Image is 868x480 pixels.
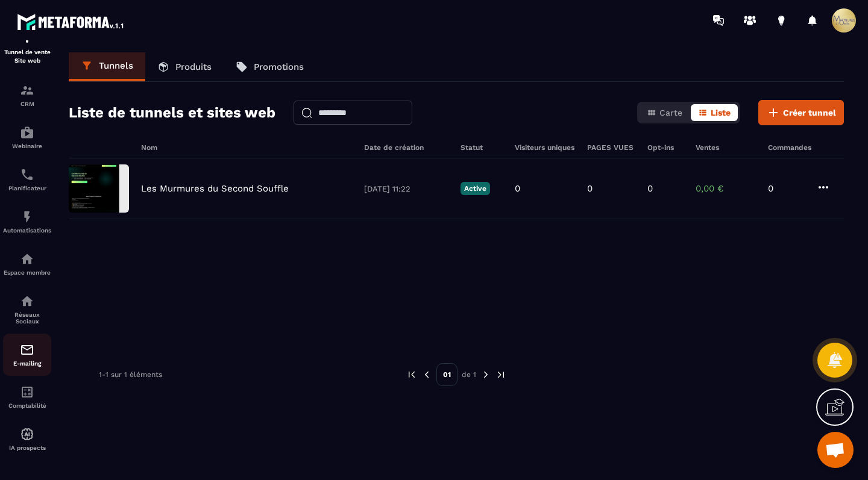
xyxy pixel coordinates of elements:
[3,201,51,243] a: automationsautomationsAutomatisations
[20,343,34,357] img: email
[3,269,51,276] p: Espace membre
[3,101,51,107] p: CRM
[3,334,51,376] a: emailemailE-mailing
[145,52,224,81] a: Produits
[69,52,145,81] a: Tunnels
[768,143,811,152] h6: Commandes
[515,143,575,152] h6: Visiteurs uniques
[20,210,34,224] img: automations
[3,158,51,201] a: schedulerschedulerPlanificateur
[3,48,51,65] p: Tunnel de vente Site web
[175,61,212,72] p: Produits
[758,100,844,125] button: Créer tunnel
[587,183,593,194] p: 0
[436,363,458,386] p: 01
[461,182,490,195] p: Active
[17,11,125,33] img: logo
[99,370,162,379] p: 1-1 sur 1 éléments
[587,143,635,152] h6: PAGES VUES
[647,143,684,152] h6: Opt-ins
[20,294,34,308] img: social-network
[99,60,133,71] p: Tunnels
[696,143,756,152] h6: Ventes
[406,369,417,380] img: prev
[3,74,51,116] a: formationformationCRM
[515,183,520,194] p: 0
[640,104,690,121] button: Carte
[20,125,34,140] img: automations
[20,385,34,399] img: accountant
[141,183,289,194] p: Les Murmures du Second Souffle
[462,370,476,379] p: de 1
[20,427,34,441] img: automations
[421,369,432,380] img: prev
[647,183,653,194] p: 0
[480,369,491,380] img: next
[3,376,51,418] a: accountantaccountantComptabilité
[364,143,448,152] h6: Date de création
[224,52,316,81] a: Promotions
[711,108,731,117] span: Liste
[495,369,506,380] img: next
[3,285,51,334] a: social-networksocial-networkRéseaux Sociaux
[691,104,738,121] button: Liste
[768,183,804,194] p: 0
[364,184,448,193] p: [DATE] 11:22
[817,432,854,468] div: Ouvrir le chat
[69,164,129,213] img: image
[461,143,503,152] h6: Statut
[3,402,51,409] p: Comptabilité
[3,444,51,451] p: IA prospects
[3,185,51,192] p: Planificateur
[3,311,51,325] p: Réseaux Sociaux
[20,83,34,98] img: formation
[696,183,756,194] p: 0,00 €
[69,101,275,125] h2: Liste de tunnels et sites web
[141,143,352,152] h6: Nom
[3,243,51,285] a: automationsautomationsEspace membre
[3,360,51,367] p: E-mailing
[254,61,304,72] p: Promotions
[3,116,51,158] a: automationsautomationsWebinaire
[3,22,51,74] a: formationformationTunnel de vente Site web
[783,107,836,119] span: Créer tunnel
[20,167,34,182] img: scheduler
[3,143,51,149] p: Webinaire
[20,252,34,266] img: automations
[659,108,682,117] span: Carte
[3,227,51,234] p: Automatisations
